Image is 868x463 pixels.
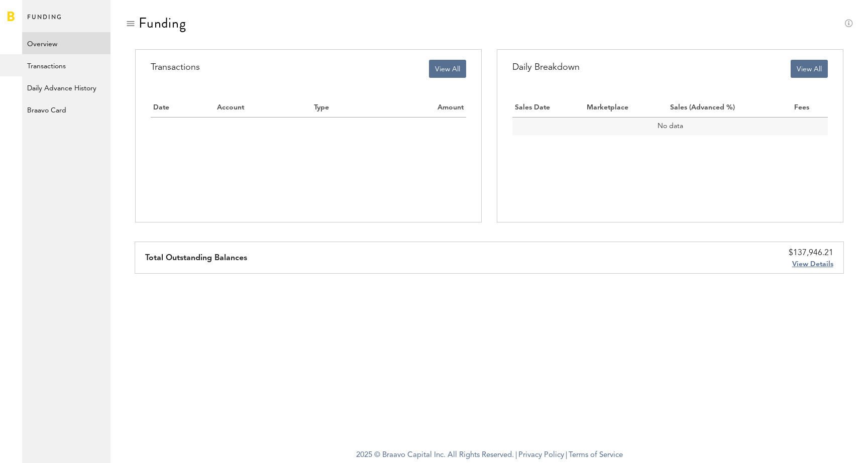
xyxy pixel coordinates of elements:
button: View All [429,60,466,78]
a: Overview [22,32,111,54]
iframe: Opens a widget where you can find more information [790,433,858,458]
a: Privacy Policy [518,451,564,459]
a: Terms of Service [569,451,623,459]
th: Marketplace [584,99,668,117]
th: Date [151,99,214,117]
a: Daily Advance History [22,76,111,98]
th: Type [311,99,372,117]
div: Funding [139,15,186,31]
span: Funding [27,11,62,32]
div: Daily Breakdown [512,60,580,75]
th: Fees [792,99,827,117]
th: Sales Date [512,99,584,117]
div: Transactions [151,60,200,75]
th: Amount [372,99,466,117]
button: View All [791,60,828,78]
th: Sales (Advanced %) [668,99,792,117]
a: Braavo Card [22,98,111,121]
span: View Details [792,261,833,268]
span: 2025 © Braavo Capital Inc. All Rights Reserved. [356,448,514,463]
td: No data [512,117,827,135]
div: $137,946.21 [789,247,833,259]
th: Account [214,99,311,117]
a: Transactions [22,54,111,76]
div: Total Outstanding Balances [145,242,247,273]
